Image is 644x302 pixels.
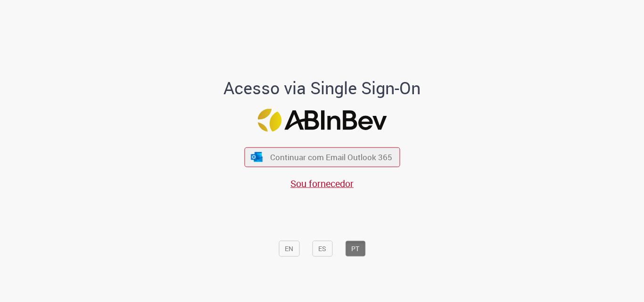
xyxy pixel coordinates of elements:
button: PT [345,240,365,256]
a: Sou fornecedor [290,177,354,189]
button: EN [279,240,299,256]
h1: Acesso via Single Sign-On [191,79,453,98]
img: Logo ABInBev [257,108,387,131]
img: ícone Azure/Microsoft 360 [250,152,264,162]
button: ES [312,240,332,256]
span: Continuar com Email Outlook 365 [270,152,392,163]
button: ícone Azure/Microsoft 360 Continuar com Email Outlook 365 [244,147,400,167]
